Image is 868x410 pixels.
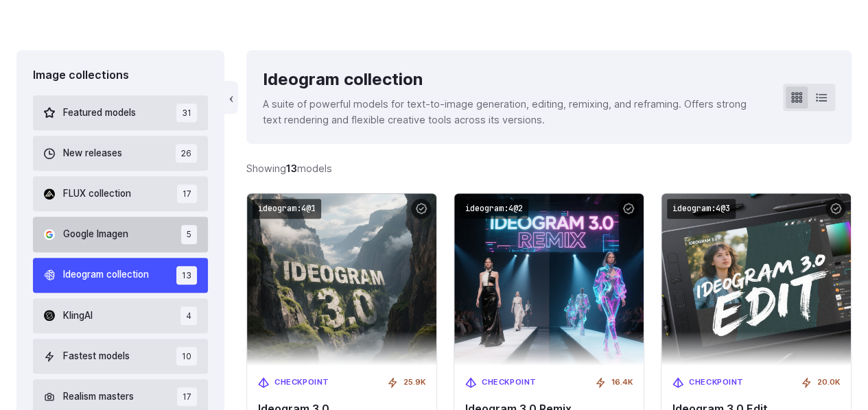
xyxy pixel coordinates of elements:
span: Google Imagen [63,227,128,242]
code: ideogram:4@3 [667,199,736,219]
button: Ideogram collection 13 [33,258,208,293]
button: Google Imagen 5 [33,217,208,252]
div: Showing models [246,160,332,176]
span: 10 [176,347,197,365]
span: 25.9K [403,376,425,389]
div: Image collections [33,67,208,84]
span: 4 [180,306,197,325]
div: Ideogram collection [263,67,761,93]
span: New releases [63,146,122,161]
img: Ideogram 3.0 [247,193,436,365]
button: FLUX collection 17 [33,176,208,211]
span: 5 [181,225,197,243]
span: Checkpoint [689,376,744,389]
span: 13 [176,266,197,285]
code: ideogram:4@1 [253,199,321,219]
span: 31 [176,104,197,122]
span: Realism masters [63,389,134,405]
button: ‹ [224,81,238,114]
button: KlingAI 4 [33,298,208,333]
span: Featured models [63,106,136,121]
span: Fastest models [63,349,130,364]
img: Ideogram 3.0 Remix [454,193,644,365]
span: KlingAI [63,309,93,324]
button: Featured models 31 [33,95,208,130]
span: 26 [176,144,197,162]
span: Checkpoint [482,376,537,389]
span: Checkpoint [274,376,329,389]
span: 16.4K [611,376,633,389]
img: Ideogram 3.0 Edit [661,193,851,365]
span: 17 [177,387,197,406]
code: ideogram:4@2 [460,199,528,219]
span: 17 [177,184,197,203]
button: New releases 26 [33,136,208,171]
button: Fastest models 10 [33,339,208,374]
p: A suite of powerful models for text-to-image generation, editing, remixing, and reframing. Offers... [263,96,761,128]
strong: 13 [286,162,297,174]
span: Ideogram collection [63,267,149,282]
span: 20.0K [817,376,840,389]
span: FLUX collection [63,186,131,202]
